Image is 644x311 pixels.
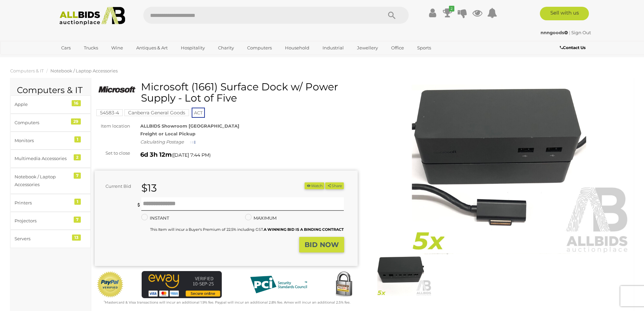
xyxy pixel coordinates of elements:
[15,199,70,207] div: Printers
[305,241,339,249] strong: BID NOW
[368,85,631,254] img: Microsoft (1661) Surface Dock w/ Power Supply - Lot of Five
[74,173,81,179] div: 7
[140,151,172,158] strong: 6d 3h 12m
[305,182,324,190] button: Watch
[96,110,123,115] a: 54583-4
[107,42,127,53] a: Wine
[124,110,189,115] a: Canberra General Goods
[140,131,195,136] strong: Freight or Local Pickup
[56,7,129,25] img: Allbids.com.au
[540,7,589,20] a: Sell with us
[98,83,136,97] img: Microsoft (1661) Surface Dock w/ Power Supply - Lot of Five
[541,30,568,35] strong: nnngoods
[74,136,81,142] div: 1
[10,132,91,150] a: Monitors 1
[243,42,276,53] a: Computers
[214,42,238,53] a: Charity
[141,214,169,222] label: INSTANT
[10,230,91,248] a: Servers 13
[176,42,209,53] a: Hospitality
[140,139,184,145] i: Calculating Postage
[318,42,348,53] a: Industrial
[413,42,435,53] a: Sports
[142,271,222,298] img: eWAY Payment Gateway
[15,173,70,189] div: Notebook / Laptop Accessories
[245,214,277,222] label: MAXIMUM
[141,182,157,194] strong: $13
[299,237,344,253] button: BID NOW
[281,42,314,53] a: Household
[560,44,587,51] a: Contact Us
[449,6,454,12] i: 2
[96,109,123,116] mark: 54583-4
[72,235,81,241] div: 13
[50,68,118,73] a: Notebook / Laptop Accessories
[571,30,591,35] a: Sign Out
[387,42,408,53] a: Office
[57,42,75,53] a: Cars
[190,140,195,144] img: small-loading.gif
[172,152,211,158] span: ( )
[369,256,432,296] img: Microsoft (1661) Surface Dock w/ Power Supply - Lot of Five
[264,227,344,232] b: A WINNING BID IS A BINDING CONTRACT
[15,155,70,162] div: Multimedia Accessories
[74,217,81,223] div: 7
[132,42,172,53] a: Antiques & Art
[98,81,356,104] h1: Microsoft (1661) Surface Dock w/ Power Supply - Lot of Five
[79,42,102,53] a: Trucks
[95,182,136,190] div: Current Bid
[15,235,70,243] div: Servers
[305,182,324,190] li: Watch this item
[15,217,70,225] div: Projectors
[10,194,91,212] a: Printers 1
[245,271,312,298] img: PCI DSS compliant
[10,68,44,73] a: Computers & IT
[17,86,84,95] h2: Computers & IT
[72,100,81,106] div: 16
[104,300,350,305] small: Mastercard & Visa transactions will incur an additional 1.9% fee. Paypal will incur an additional...
[90,122,135,130] div: Item location
[90,149,135,157] div: Set to close
[74,154,81,160] div: 2
[192,108,205,118] span: ACT
[96,271,124,298] img: Official PayPal Seal
[10,212,91,230] a: Projectors 7
[15,101,70,108] div: Apple
[330,271,357,298] img: Secured by Rapid SSL
[560,45,586,50] b: Contact Us
[569,30,570,35] span: |
[173,152,209,158] span: [DATE] 7:44 PM
[124,109,189,116] mark: Canberra General Goods
[150,227,344,232] small: This Item will incur a Buyer's Premium of 22.5% including GST.
[74,199,81,205] div: 1
[325,182,344,190] button: Share
[15,119,70,127] div: Computers
[57,53,114,65] a: [GEOGRAPHIC_DATA]
[10,168,91,194] a: Notebook / Laptop Accessories 7
[353,42,382,53] a: Jewellery
[541,30,569,35] a: nnngoods
[10,95,91,113] a: Apple 16
[15,137,70,145] div: Monitors
[10,150,91,168] a: Multimedia Accessories 2
[10,114,91,132] a: Computers 29
[71,118,81,125] div: 29
[443,7,453,19] a: 2
[375,7,409,24] button: Search
[140,123,239,129] strong: ALLBIDS Showroom [GEOGRAPHIC_DATA]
